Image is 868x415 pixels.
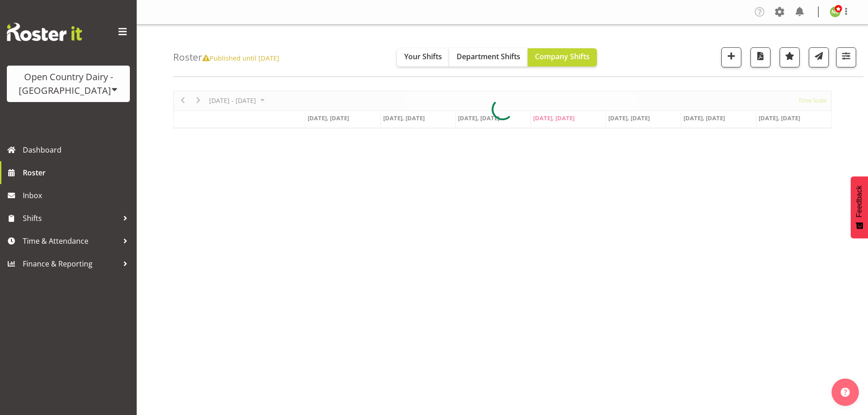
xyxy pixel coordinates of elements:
[535,51,590,61] span: Company Shifts
[457,51,520,61] span: Department Shifts
[449,48,528,67] button: Department Shifts
[750,47,770,67] button: Download a PDF of the roster according to the set date range.
[23,211,118,225] span: Shifts
[836,47,856,67] button: Filter Shifts
[173,52,279,62] h4: Roster
[202,53,279,62] span: Published until [DATE]
[16,70,121,97] div: Open Country Dairy - [GEOGRAPHIC_DATA]
[397,48,449,67] button: Your Shifts
[7,23,82,41] img: Rosterit website logo
[23,166,132,179] span: Roster
[23,189,132,202] span: Inbox
[780,47,800,67] button: Highlight an important date within the roster.
[23,257,118,271] span: Finance & Reporting
[809,47,829,67] button: Send a list of all shifts for the selected filtered period to all rostered employees.
[851,176,868,238] button: Feedback - Show survey
[23,143,132,157] span: Dashboard
[528,48,597,67] button: Company Shifts
[404,51,442,61] span: Your Shifts
[23,234,118,248] span: Time & Attendance
[721,47,741,67] button: Add a new shift
[841,388,850,397] img: help-xxl-2.png
[830,6,841,17] img: nicole-lloyd7454.jpg
[855,185,863,217] span: Feedback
